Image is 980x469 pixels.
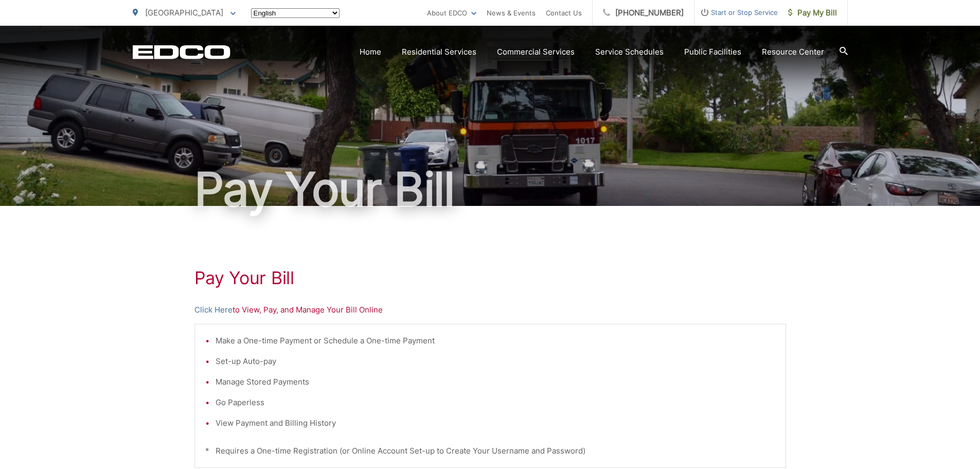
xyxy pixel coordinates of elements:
[684,46,741,58] a: Public Facilities
[145,8,223,18] span: [GEOGRAPHIC_DATA]
[427,7,476,19] a: About EDCO
[762,46,824,58] a: Resource Center
[133,45,230,59] a: EDCD logo. Return to the homepage.
[788,7,837,19] span: Pay My Bill
[595,46,664,58] a: Service Schedules
[133,164,848,215] h1: Pay Your Bill
[360,46,381,58] a: Home
[251,8,340,18] select: Select a language
[216,396,775,409] li: Go Paperless
[194,304,233,316] a: Click Here
[216,335,775,347] li: Make a One-time Payment or Schedule a One-time Payment
[216,417,775,429] li: View Payment and Billing History
[205,445,775,457] p: * Requires a One-time Registration (or Online Account Set-up to Create Your Username and Password)
[216,376,775,388] li: Manage Stored Payments
[402,46,476,58] a: Residential Services
[546,7,582,19] a: Contact Us
[497,46,575,58] a: Commercial Services
[487,7,536,19] a: News & Events
[194,304,786,316] p: to View, Pay, and Manage Your Bill Online
[194,268,786,288] h1: Pay Your Bill
[216,355,775,368] li: Set-up Auto-pay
